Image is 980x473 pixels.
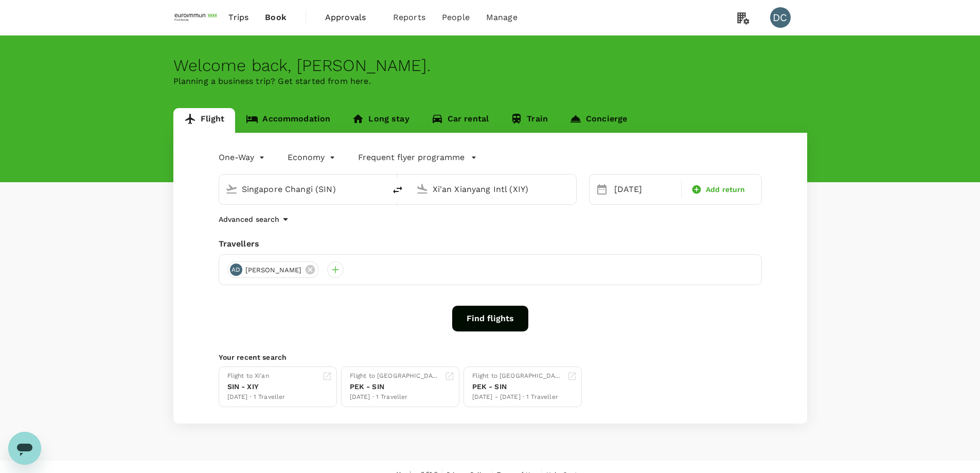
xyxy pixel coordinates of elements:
[173,75,807,87] p: Planning a business trip? Get started from here.
[173,6,221,29] img: EUROIMMUN (South East Asia) Pte. Ltd.
[288,149,337,166] div: Economy
[385,178,410,202] button: delete
[472,381,563,392] div: PEK - SIN
[452,306,528,331] button: Find flights
[227,392,286,402] div: [DATE] · 1 Traveller
[350,371,440,381] div: Flight to [GEOGRAPHIC_DATA]
[230,264,242,276] div: AD
[569,188,571,190] button: Open
[610,179,680,200] div: [DATE]
[472,392,563,402] div: [DATE] - [DATE] · 1 Traveller
[770,7,791,28] div: DC
[219,214,279,224] p: Advanced search
[472,371,563,381] div: Flight to [GEOGRAPHIC_DATA]
[265,11,287,24] span: Book
[227,381,286,392] div: SIN - XIY
[393,11,425,24] span: Reports
[173,108,236,133] a: Flight
[242,181,364,197] input: Depart from
[433,181,555,197] input: Going to
[500,108,559,133] a: Train
[8,432,41,465] iframe: Button to launch messaging window
[219,149,267,166] div: One-Way
[219,352,762,362] p: Your recent search
[420,108,500,133] a: Car rental
[486,11,518,24] span: Manage
[235,108,341,133] a: Accommodation
[378,188,380,190] button: Open
[559,108,638,133] a: Concierge
[239,265,308,275] span: [PERSON_NAME]
[706,184,745,195] span: Add return
[227,261,319,278] div: AD[PERSON_NAME]
[173,56,807,75] div: Welcome back , [PERSON_NAME] .
[350,392,440,402] div: [DATE] · 1 Traveller
[325,11,377,24] span: Approvals
[227,371,286,381] div: Flight to Xi'an
[219,238,762,250] div: Travellers
[228,11,248,24] span: Trips
[442,11,470,24] span: People
[350,381,440,392] div: PEK - SIN
[219,213,292,225] button: Advanced search
[341,108,420,133] a: Long stay
[358,151,477,164] button: Frequent flyer programme
[358,151,465,164] p: Frequent flyer programme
